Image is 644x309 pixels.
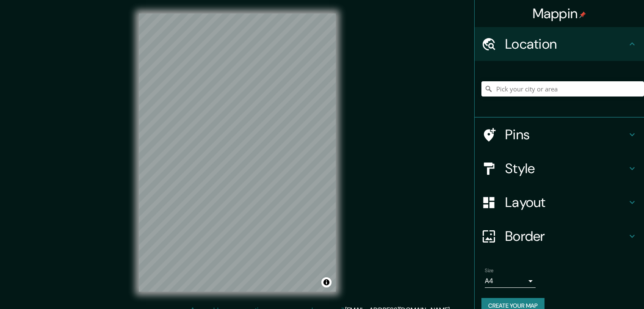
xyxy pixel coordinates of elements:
canvas: Map [139,14,336,292]
img: pin-icon.png [579,11,586,18]
div: Layout [475,185,644,219]
h4: Pins [505,126,627,143]
h4: Layout [505,194,627,211]
h4: Location [505,36,627,52]
h4: Border [505,228,627,245]
input: Pick your city or area [481,81,644,97]
div: A4 [485,274,536,288]
iframe: Help widget launcher [569,276,635,300]
div: Border [475,219,644,253]
div: Location [475,27,644,61]
h4: Style [505,160,627,177]
label: Size [485,267,494,274]
div: Style [475,152,644,185]
button: Toggle attribution [321,277,332,287]
div: Pins [475,118,644,152]
h4: Mappin [533,5,586,22]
